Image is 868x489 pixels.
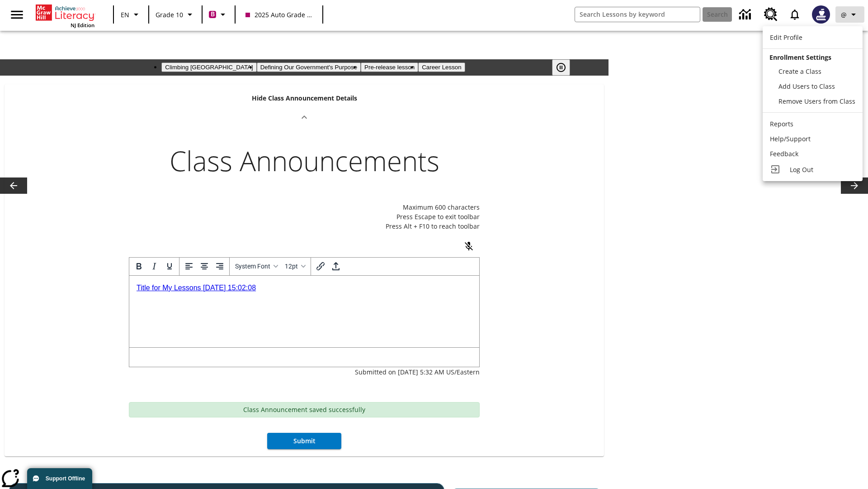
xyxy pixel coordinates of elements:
[770,149,798,158] span: Feedback
[770,120,793,128] span: Reports
[769,53,831,62] span: Enrollment Settings
[778,67,821,76] span: Create a Class
[770,33,802,42] span: Edit Profile
[7,7,343,17] body: Maximum 600 characters Press Escape to exit toolbar Press Alt + F10 to reach toolbar
[778,82,835,91] span: Add Users to Class
[790,165,813,174] span: Log Out
[7,8,127,16] a: Title for My Lessons [DATE] 15:02:08
[778,97,855,105] span: Remove Users from Class
[770,134,811,143] span: Help/Support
